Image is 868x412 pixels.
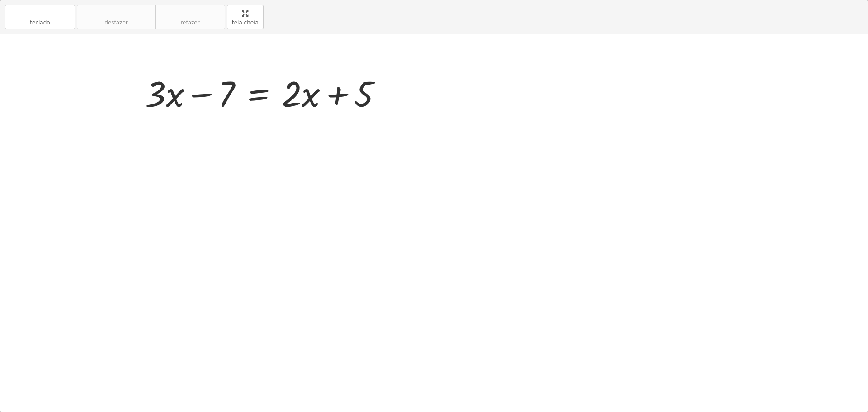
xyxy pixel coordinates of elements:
[10,9,70,18] font: teclado
[77,5,156,29] button: desfazerdesfazer
[30,19,50,26] font: teclado
[82,9,151,18] font: desfazer
[104,19,127,26] font: desfazer
[180,19,199,26] font: refazer
[232,19,259,26] font: tela cheia
[155,5,225,29] button: refazerrefazer
[227,5,264,29] button: tela cheia
[160,9,220,18] font: refazer
[5,5,75,29] button: tecladoteclado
